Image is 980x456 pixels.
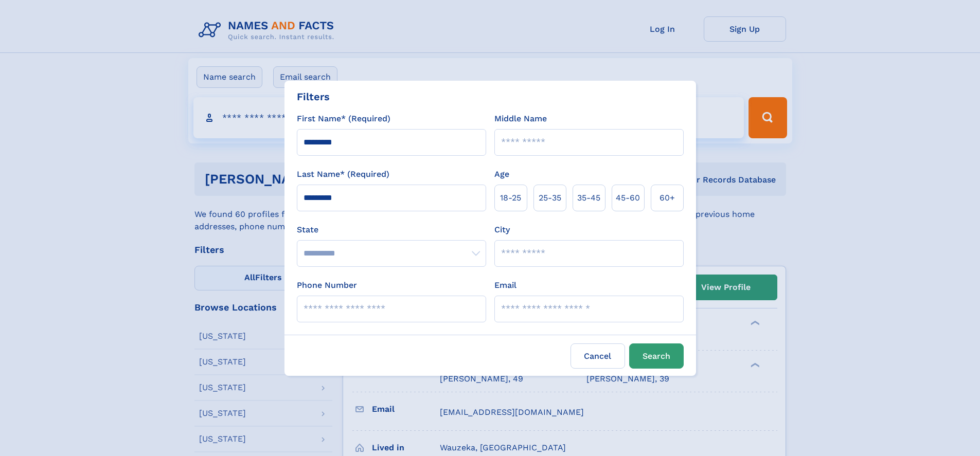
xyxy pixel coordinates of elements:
label: Age [494,168,509,180]
span: 60+ [660,192,675,204]
div: Filters [297,89,330,104]
label: First Name* (Required) [297,113,390,125]
span: 35‑45 [577,192,600,204]
span: 45‑60 [616,192,640,204]
label: Last Name* (Required) [297,168,389,180]
label: City [494,224,510,236]
label: State [297,224,486,236]
span: 25‑35 [539,192,561,204]
label: Middle Name [494,113,547,125]
label: Phone Number [297,279,357,291]
label: Cancel [571,343,625,369]
label: Email [494,279,516,291]
span: 18‑25 [500,192,521,204]
button: Search [629,343,684,369]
